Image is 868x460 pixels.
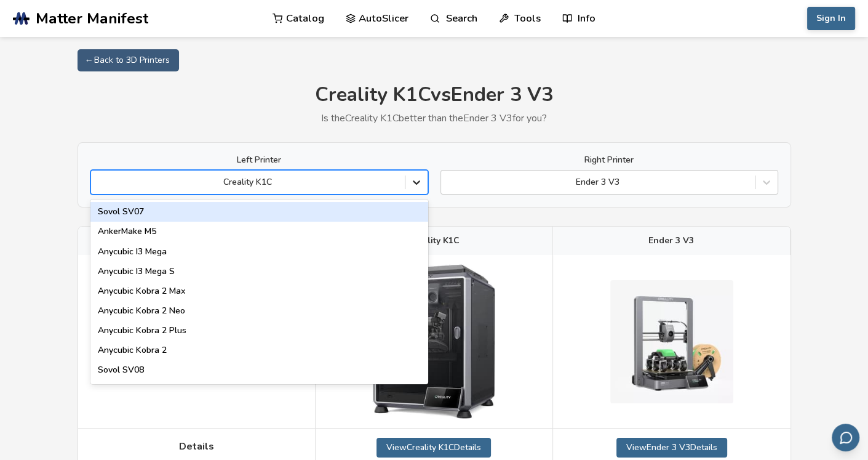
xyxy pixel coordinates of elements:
div: Creality Hi [90,380,428,400]
a: ViewEnder 3 V3Details [616,438,727,458]
div: Anycubic Kobra 2 Neo [90,301,428,321]
input: Ender 3 V3 [447,177,450,187]
div: Anycubic Kobra 2 [90,341,428,360]
span: Matter Manifest [36,10,148,27]
button: Send feedback via email [832,424,859,451]
h1: Creality K1C vs Ender 3 V3 [78,84,791,107]
a: ViewCreality K1CDetails [376,438,491,458]
div: Anycubic Kobra 2 Plus [90,321,428,341]
span: Details [179,441,214,452]
div: Anycubic I3 Mega [90,242,428,262]
a: ← Back to 3D Printers [78,49,179,71]
div: AnkerMake M5 [90,222,428,241]
span: Ender 3 V3 [648,236,694,246]
input: Creality K1CSovol SV07AnkerMake M5Anycubic I3 MegaAnycubic I3 Mega SAnycubic Kobra 2 MaxAnycubic ... [97,177,100,187]
div: Anycubic Kobra 2 Max [90,281,428,301]
label: Right Printer [440,155,778,165]
img: Ender 3 V3 [610,280,733,403]
div: Sovol SV07 [90,202,428,222]
img: Creality K1C [372,264,495,419]
button: Sign In [807,7,855,30]
p: Is the Creality K1C better than the Ender 3 V3 for you? [78,113,791,124]
span: Creality K1C [408,236,460,246]
div: Anycubic I3 Mega S [90,262,428,281]
label: Left Printer [90,155,428,165]
div: Sovol SV08 [90,360,428,380]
